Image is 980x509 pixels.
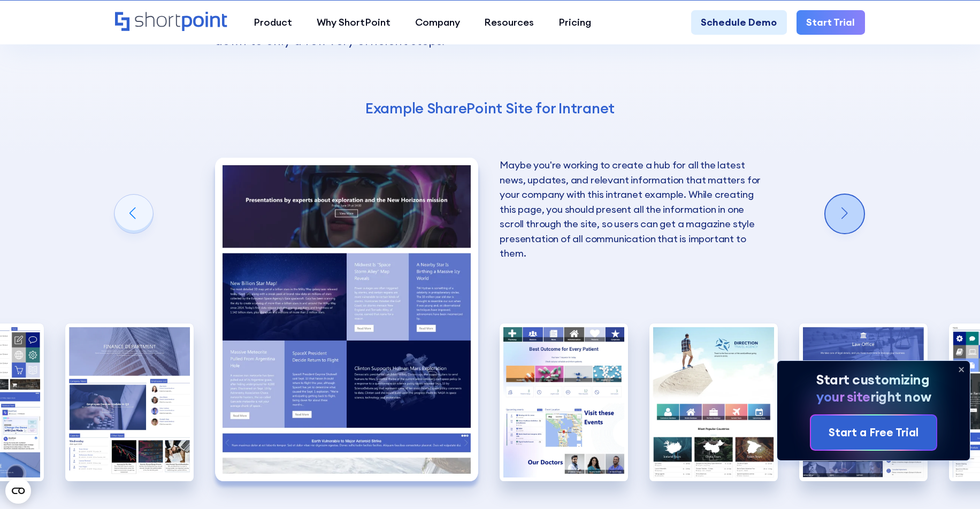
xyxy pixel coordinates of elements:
img: Best Intranet Example Healthcare [500,323,628,481]
img: Intranet Page Example Legal [799,323,928,481]
div: Previous slide [114,195,153,233]
a: Company [403,10,472,35]
div: Pricing [558,15,591,29]
div: Widget de chat [927,458,980,509]
div: 7 / 10 [649,323,778,481]
div: Product [254,15,292,29]
a: Pricing [546,10,603,35]
div: Resources [484,15,534,29]
a: Schedule Demo [691,10,787,35]
div: Why ShortPoint [317,15,391,29]
a: Start a Free Trial [811,415,936,450]
a: Product [241,10,304,35]
h4: Example SharePoint Site for Intranet [215,99,766,118]
a: Resources [472,10,546,35]
img: Best SharePoint Intranet Example Department [65,323,194,481]
div: Next slide [825,195,864,233]
div: 4 / 10 [65,323,194,481]
img: Best SharePoint Intranet Travel [649,323,778,481]
div: Company [415,15,460,29]
div: 5 / 10 [215,158,478,481]
a: Home [115,12,229,33]
a: Why ShortPoint [304,10,403,35]
iframe: Chat Widget [927,458,980,509]
p: Maybe you're working to create a hub for all the latest news, updates, and relevant information t... [500,158,763,260]
div: Start a Free Trial [829,425,918,441]
img: Best SharePoint Intranet Example Technology [215,158,478,481]
button: Open CMP widget [5,478,31,504]
div: 6 / 10 [500,323,628,481]
div: 8 / 10 [799,323,928,481]
a: Start Trial [797,10,865,35]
